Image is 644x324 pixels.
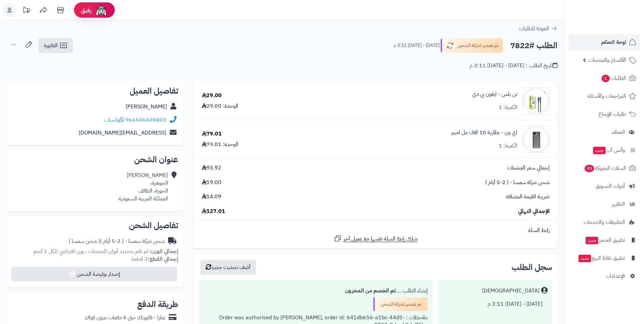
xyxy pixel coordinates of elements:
[197,227,555,234] div: رابط السلة
[470,62,557,70] div: تاريخ الطلب : [DATE] - [DATE] 3:11 م
[518,208,550,215] span: الإجمالي النهائي
[585,235,625,245] span: تطبيق المتجر
[202,92,222,100] div: 29.00
[472,90,517,98] a: تن بلس - ايفون بي دي
[85,314,165,322] div: تمارا - فاتورتك حتى 4 دفعات بدون فوائد
[202,141,238,148] div: الوحدة: 79.01
[507,164,550,172] span: إجمالي سعر المنتجات
[69,237,100,245] span: ( شحن سمسا )
[578,253,625,263] span: تطبيق نقاط البيع
[569,88,640,104] a: المراجعات والأسئلة
[569,160,640,176] a: السلات المتروكة95
[592,145,625,155] span: وآتس آب
[586,237,598,244] span: جديد
[137,300,178,308] h2: طريقة الدفع
[104,116,124,124] a: واتساب
[499,142,517,150] div: الكمية: 1
[569,124,640,140] a: العملاء
[598,12,638,26] img: logo-2.png
[393,42,440,49] small: [DATE] - [DATE] 3:11 م
[599,109,626,119] span: طلبات الإرجاع
[569,142,640,158] a: وآتس آبجديد
[612,199,625,209] span: التقارير
[126,103,167,111] a: [PERSON_NAME]
[94,3,108,17] img: ai-face.png
[499,104,517,111] div: الكمية: 1
[601,74,610,82] span: 1
[584,163,626,173] span: السلات المتروكة
[523,126,549,153] img: 1732492839-%D8%A8%D8%B7%D8%A7%D8%B1%D9%8A%D8%A9%2010-90x90.jpg
[569,70,640,86] a: الطلبات1
[569,178,640,194] a: أدوات التسويق
[601,73,626,83] span: الطلبات
[202,179,221,186] span: 19.00
[373,298,428,311] div: تم تصدير لشركة الشحن
[569,250,640,266] a: تطبيق نقاط البيعجديد
[589,55,626,65] span: الأقسام والمنتجات
[148,255,178,263] strong: إجمالي القطع:
[584,164,594,172] span: 95
[584,217,625,227] span: التطبيقات والخدمات
[150,247,178,255] strong: إجمالي الوزن:
[202,208,225,215] span: 127.01
[12,87,178,95] h2: تفاصيل العميل
[69,237,165,245] div: شحن شركة سمسا - ( 2-5 أيام )
[443,298,548,311] div: [DATE] - [DATE] 3:11 م
[519,24,557,33] a: العودة للطلبات
[12,221,178,230] h2: تفاصيل الشحن
[334,234,418,243] a: شارك رابط السلة نفسها مع عميل آخر
[18,3,35,19] a: تحديثات المنصة
[345,287,396,295] b: تم الخصم من المخزون
[118,172,168,202] div: [PERSON_NAME] الجوهرة، الحوية، الطائف المملكة العربية السعودية
[12,156,178,164] h2: عنوان الشحن
[569,232,640,248] a: تطبيق المتجرجديد
[34,247,148,255] span: لم تقم بتحديد أوزان للمنتجات ، وزن افتراضي للكل 1 كجم
[482,287,539,295] div: [DEMOGRAPHIC_DATA]
[569,196,640,212] a: التقارير
[202,102,238,110] div: الوحدة: 29.00
[569,268,640,284] a: الإعدادات
[202,130,222,138] div: 79.01
[441,38,503,53] button: تم تصدير لشركة الشحن
[126,116,166,124] a: 966506600803
[510,39,557,53] h2: الطلب #7822
[344,235,418,243] span: شارك رابط السلة نفسها مع عميل آخر
[202,164,221,172] span: 93.92
[44,41,58,50] span: الفاتورة
[601,37,626,47] span: لوحة التحكم
[11,267,177,282] button: إصدار بوليصة الشحن
[569,106,640,122] a: طلبات الإرجاع
[506,193,550,201] span: ضريبة القيمة المضافة
[451,129,517,137] a: اي ون - بطارية 10 الاف مل امبير
[202,193,221,201] span: 14.09
[131,255,178,263] small: 2 قطعة
[569,34,640,50] a: لوحة التحكم
[200,260,256,275] button: أضف تحديث جديد
[606,271,625,281] span: الإعدادات
[81,6,92,14] span: رفيق
[519,24,549,33] span: العودة للطلبات
[593,147,606,154] span: جديد
[512,263,552,271] h3: سجل الطلب
[38,38,73,53] a: الفاتورة
[79,129,166,137] a: [EMAIL_ADDRESS][DOMAIN_NAME]
[578,255,591,262] span: جديد
[204,284,428,298] div: إنشاء الطلب ....
[485,179,550,186] span: شحن شركة سمسا - ( 2-5 أيام )
[595,181,625,191] span: أدوات التسويق
[612,127,625,137] span: العملاء
[588,91,626,101] span: المراجعات والأسئلة
[569,214,640,230] a: التطبيقات والخدمات
[523,87,549,114] img: 1732536883-Slide5-90x90.JPG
